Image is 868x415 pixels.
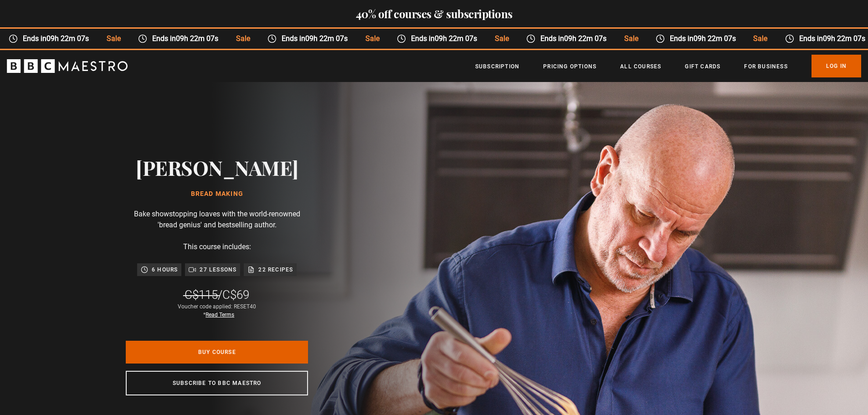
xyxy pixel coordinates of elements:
[205,312,234,318] a: Read Terms
[222,288,249,302] span: C$69
[185,288,218,302] span: C$115
[362,33,442,44] span: Ends in
[492,33,571,44] span: Ends in
[200,265,236,274] p: 27 lessons
[313,33,344,44] span: Sale
[185,287,249,302] div: /
[812,55,861,77] a: Log In
[685,62,720,71] a: Gift Cards
[126,371,308,395] a: Subscribe to BBC Maestro
[543,62,596,71] a: Pricing Options
[650,34,692,43] time: 09h 22m 07s
[7,59,128,73] svg: BBC Maestro
[178,302,256,319] div: Voucher code applied: RESET40
[3,34,46,43] time: 09h 22m 07s
[126,341,308,364] a: Buy Course
[744,62,787,71] a: For business
[233,33,313,44] span: Ends in
[391,34,434,43] time: 09h 22m 07s
[152,265,178,274] p: 6 hours
[104,33,184,44] span: Ends in
[126,209,308,231] p: Bake showstopping loaves with the world-renowned 'bread genius' and bestselling author.
[442,33,474,44] span: Sale
[54,33,86,44] span: Sale
[136,190,298,198] h1: Bread Making
[258,265,293,274] p: 22 recipes
[262,34,304,43] time: 09h 22m 07s
[701,33,733,44] span: Sale
[184,33,215,44] span: Sale
[475,62,519,71] a: Subscription
[779,34,822,43] time: 09h 22m 07s
[831,33,862,44] span: Sale
[572,33,603,44] span: Sale
[183,241,251,252] p: This course includes:
[620,62,661,71] a: All Courses
[136,156,298,179] h2: [PERSON_NAME]
[475,55,861,77] nav: Primary
[621,33,701,44] span: Ends in
[521,34,563,43] time: 09h 22m 07s
[133,34,175,43] time: 09h 22m 07s
[750,33,830,44] span: Ends in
